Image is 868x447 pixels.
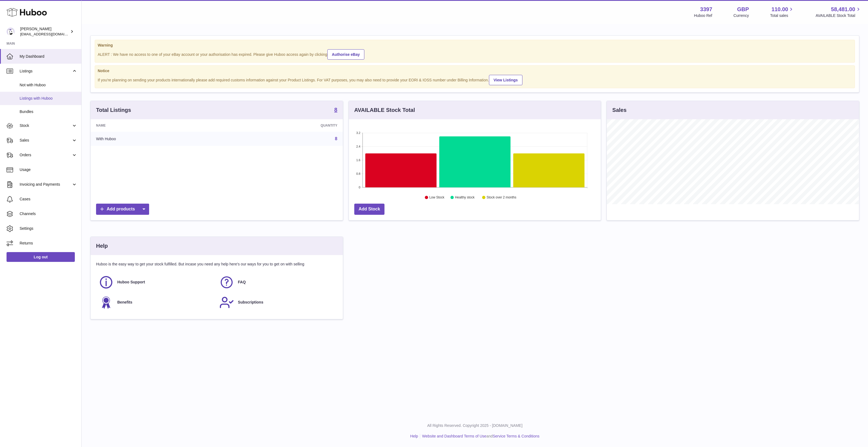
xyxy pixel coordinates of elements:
[20,152,72,158] span: Orders
[20,167,77,172] span: Usage
[694,13,712,18] div: Huboo Ref
[356,131,360,134] text: 3.2
[700,6,712,13] strong: 3397
[96,242,108,250] h3: Help
[422,434,486,438] a: Website and Dashboard Terms of Use
[117,280,145,285] span: Huboo Support
[219,295,334,310] a: Subscriptions
[20,211,77,216] span: Channels
[224,119,343,132] th: Quantity
[99,295,214,310] a: Benefits
[831,6,855,13] span: 58,481.00
[20,82,77,88] span: Not with Huboo
[96,204,149,215] a: Add products
[770,6,794,18] a: 110.00 Total sales
[98,43,852,48] strong: Warning
[238,300,263,305] span: Subscriptions
[334,107,337,114] a: 8
[238,280,246,285] span: FAQ
[455,196,475,200] text: Healthy stock
[20,32,80,36] span: [EMAIL_ADDRESS][DOMAIN_NAME]
[770,13,794,18] span: Total sales
[815,6,861,18] a: 58,481.00 AVAILABLE Stock Total
[20,123,72,128] span: Stock
[20,138,72,143] span: Sales
[410,434,418,438] a: Help
[91,132,224,146] td: With Huboo
[493,434,540,438] a: Service Terms & Conditions
[489,75,522,85] a: View Listings
[7,27,15,36] img: internalAdmin-3397@internal.huboo.com
[356,172,360,175] text: 0.8
[20,109,77,114] span: Bundles
[429,196,445,200] text: Low Stock
[20,226,77,231] span: Settings
[359,186,360,189] text: 0
[98,68,852,74] strong: Notice
[334,107,337,112] strong: 8
[117,300,132,305] span: Benefits
[612,106,626,114] h3: Sales
[20,54,77,59] span: My Dashboard
[354,204,384,215] a: Add Stock
[771,6,788,13] span: 110.00
[91,119,224,132] th: Name
[86,423,864,428] p: All Rights Reserved. Copyright 2025 - [DOMAIN_NAME]
[815,13,861,18] span: AVAILABLE Stock Total
[327,49,365,60] a: Authorise eBay
[734,13,749,18] div: Currency
[99,275,214,290] a: Huboo Support
[96,106,131,114] h3: Total Listings
[7,252,75,262] a: Log out
[420,434,539,439] li: and
[98,74,852,85] div: If you're planning on sending your products internationally please add required customs informati...
[98,48,852,60] div: ALERT : We have no access to one of your eBay account or your authorisation has expired. Please g...
[96,262,337,267] p: Huboo is the easy way to get your stock fulfilled. But incase you need any help here's our ways f...
[20,182,72,187] span: Invoicing and Payments
[356,158,360,162] text: 1.6
[20,197,77,202] span: Cases
[219,275,334,290] a: FAQ
[487,196,516,200] text: Stock over 2 months
[737,6,749,13] strong: GBP
[20,26,69,37] div: [PERSON_NAME]
[335,136,337,141] a: 8
[354,106,415,114] h3: AVAILABLE Stock Total
[20,96,77,101] span: Listings with Huboo
[20,241,77,246] span: Returns
[356,145,360,148] text: 2.4
[20,69,72,74] span: Listings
